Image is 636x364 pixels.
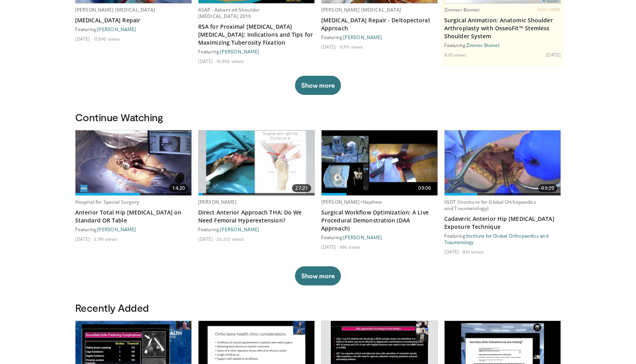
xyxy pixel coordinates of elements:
[537,7,561,12] span: FEATURED
[199,130,314,195] img: 9VMYaPmPCVvj9dCH4xMDoxOjB1O8AjAz_1.620x360_q85_upscale.jpg
[220,226,259,232] a: [PERSON_NAME]
[75,209,192,224] a: Anterior Total Hip [MEDICAL_DATA] on Standard OR Table
[340,43,363,50] li: 11,911 views
[321,43,338,50] li: [DATE]
[75,6,155,13] a: [PERSON_NAME] [MEDICAL_DATA]
[75,111,561,124] h3: Continue Watching
[75,199,139,205] a: Hospital for Special Surgery
[546,51,561,58] li: [DATE]
[97,226,136,232] a: [PERSON_NAME]
[93,236,117,242] li: 3,741 views
[445,130,560,195] a: 03:29
[322,130,437,195] img: bcfc90b5-8c69-4b20-afee-af4c0acaf118.620x360_q85_upscale.jpg
[198,226,315,232] div: Featuring:
[198,209,315,224] a: Direct Anterior Approach THA: Do We Need Femoral Hyperextension?
[444,199,536,212] a: IGOT (Institute for Global Orthopaedics and Traumatology)
[76,130,191,195] img: f882be9c-b177-4c29-818e-c6e49bc12bd7.620x360_q85_upscale.jpg
[538,184,557,192] span: 03:29
[415,184,434,192] span: 09:06
[75,26,192,32] div: Featuring:
[220,49,259,54] a: [PERSON_NAME]
[198,58,215,64] li: [DATE]
[292,184,311,192] span: 27:21
[445,130,560,195] img: 0362a867-3103-4326-8eff-fe171b2c26e5.620x360_q85_upscale.jpg
[75,226,192,232] div: Featuring:
[343,234,382,240] a: [PERSON_NAME]
[340,244,361,250] li: 696 views
[217,58,244,64] li: 15,948 views
[198,23,315,47] a: RSA for Proximal [MEDICAL_DATA] [MEDICAL_DATA]: Indications and Tips for Maximizing Tuberosity Fi...
[463,248,484,255] li: 813 views
[198,6,260,20] a: ASAP - Advanced Shoulder [MEDICAL_DATA] 2019
[198,236,215,242] li: [DATE]
[444,215,561,231] a: Cadaveric Anterior Hip [MEDICAL_DATA] Exposure Technique
[321,16,438,32] a: [MEDICAL_DATA] Repair - Deltopectoral Approach
[321,234,438,240] div: Featuring:
[444,248,461,255] li: [DATE]
[198,48,315,55] div: Featuring:
[93,35,120,42] li: 17,890 views
[444,16,561,40] a: Surgical Animation: Anatomic Shoulder Arthroplasty with OsseoFit™ Stemless Shoulder System
[217,236,244,242] li: 26,313 views
[444,232,561,245] div: Featuring:
[322,130,437,195] a: 09:06
[321,209,438,232] a: Surgical Workflow Optimization: A Live Procedural Demonstration (DAA Approach)
[198,199,237,205] a: [PERSON_NAME]
[444,6,480,13] a: Zimmer Biomet
[75,16,192,24] a: [MEDICAL_DATA] Repair
[444,42,561,48] div: Featuring:
[169,184,188,192] span: 14:20
[466,42,499,48] a: Zimmer Biomet
[444,233,549,245] a: Institute for Global Orthopaedics and Traumatology
[97,26,136,32] a: [PERSON_NAME]
[321,199,382,205] a: [PERSON_NAME]+Nephew
[321,6,401,13] a: [PERSON_NAME] [MEDICAL_DATA]
[75,301,561,314] h3: Recently Added
[75,236,92,242] li: [DATE]
[75,35,92,42] li: [DATE]
[343,34,382,40] a: [PERSON_NAME]
[321,34,438,40] div: Featuring:
[76,130,191,195] a: 14:20
[295,266,341,285] button: Show more
[321,244,338,250] li: [DATE]
[199,130,314,195] a: 27:21
[444,51,467,58] li: 830 views
[295,76,341,95] button: Show more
